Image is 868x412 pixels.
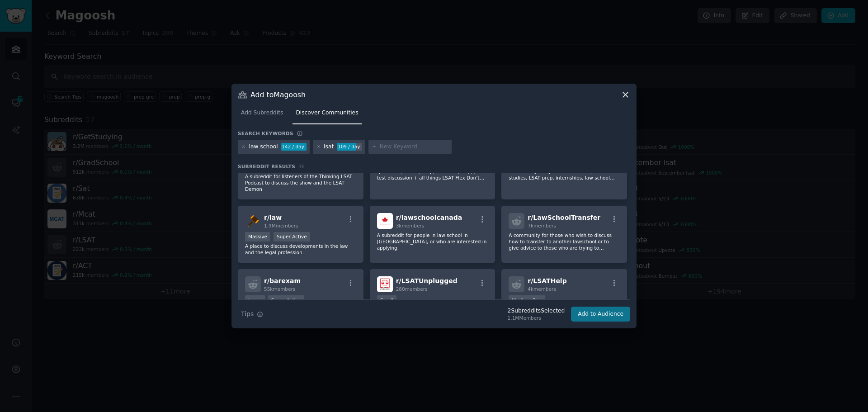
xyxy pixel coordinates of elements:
span: Add Subreddits [241,109,283,117]
div: Large [245,295,265,305]
h3: Add to Magoosh [250,90,306,99]
span: 3k members [396,223,425,228]
div: 1.1M Members [508,315,565,321]
span: 7k members [528,223,556,228]
div: Medium Size [509,295,545,305]
button: Tips [238,306,266,322]
img: lawschoolcanada [377,213,393,229]
a: Add Subreddits [238,106,286,124]
div: Massive [245,232,270,242]
div: 142 / day [281,143,307,151]
p: A community for those who wish to discuss how to transfer to another lawschool or to give advice ... [509,232,620,251]
span: r/ LSATUnplugged [396,277,458,284]
a: Discover Communities [292,106,361,124]
span: 4k members [528,286,556,292]
span: 1.9M members [264,223,298,228]
span: r/ law [264,214,282,221]
div: Super Active [274,232,310,242]
img: LSATUnplugged [377,276,393,292]
img: law [245,213,261,229]
span: Tips [241,309,254,319]
span: r/ barexam [264,277,301,284]
div: law school [249,143,278,151]
span: r/ lawschoolcanada [396,214,462,221]
p: A subreddit for listeners of the Thinking LSAT Podcast to discuss the show and the LSAT Demon [245,173,356,192]
div: 2 Subreddit s Selected [508,307,565,315]
button: Add to Audience [571,307,630,322]
div: Super Active [268,295,305,305]
h3: Search keywords [238,130,293,137]
input: New Keyword [380,143,448,151]
span: r/ LawSchoolTransfer [528,214,600,221]
div: 109 / day [337,143,362,151]
span: 280 members [396,286,428,292]
div: Small [377,295,396,305]
span: Discover Communities [296,109,358,117]
p: A subreddit for people in law school in [GEOGRAPHIC_DATA], or who are interested in applying. [377,232,488,251]
span: 36 [298,164,305,169]
p: A place to discuss developments in the law and the legal profession. [245,243,356,256]
span: 55k members [264,286,295,292]
span: r/ LSATHelp [528,277,566,284]
div: lsat [324,143,334,151]
span: Subreddit Results [238,163,295,170]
